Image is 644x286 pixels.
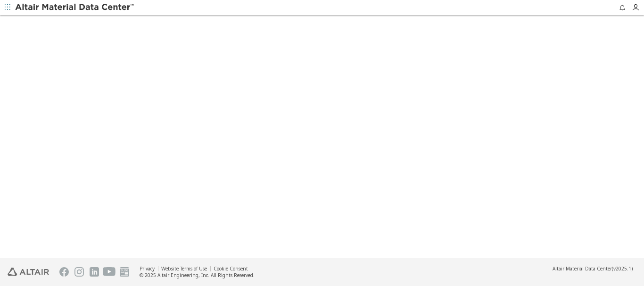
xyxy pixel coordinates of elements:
a: Website Terms of Use [161,265,207,272]
div: © 2025 Altair Engineering, Inc. All Rights Reserved. [140,272,255,278]
a: Privacy [140,265,155,272]
span: Altair Material Data Center [553,265,612,272]
a: Cookie Consent [214,265,248,272]
img: Altair Engineering [8,268,49,276]
img: Altair Material Data Center [15,3,135,12]
div: (v2025.1) [553,265,633,272]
